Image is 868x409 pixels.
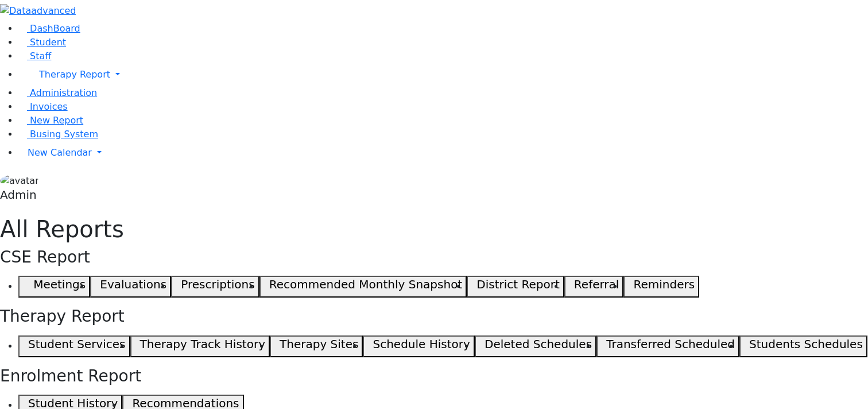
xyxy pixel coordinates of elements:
[270,335,363,357] button: Therapy Sites
[18,276,90,298] button: Meetings
[39,69,110,80] span: Therapy Report
[596,335,739,357] button: Transferred Scheduled
[633,277,695,291] h5: Reminders
[485,337,592,351] h5: Deleted Schedules
[100,277,166,291] h5: Evaluations
[140,337,265,351] h5: Therapy Track History
[18,141,868,164] a: New Calendar
[171,276,259,298] button: Prescriptions
[475,335,596,357] button: Deleted Schedules
[18,23,80,34] a: DashBoard
[574,277,619,291] h5: Referral
[30,101,68,112] span: Invoices
[18,115,83,126] a: New Report
[18,63,868,86] a: Therapy Report
[476,277,560,291] h5: District Report
[739,335,867,357] button: Students Schedules
[33,277,86,291] h5: Meetings
[373,337,470,351] h5: Schedule History
[18,37,66,48] a: Student
[30,115,83,126] span: New Report
[18,335,130,357] button: Student Services
[30,37,66,48] span: Student
[623,276,699,298] button: Reminders
[259,276,467,298] button: Recommended Monthly Snapshot
[28,337,125,351] h5: Student Services
[30,23,80,34] span: DashBoard
[280,337,358,351] h5: Therapy Sites
[130,335,270,357] button: Therapy Track History
[18,129,98,140] a: Busing System
[18,51,51,61] a: Staff
[467,276,564,298] button: District Report
[28,147,92,158] span: New Calendar
[181,277,254,291] h5: Prescriptions
[18,101,68,112] a: Invoices
[749,337,863,351] h5: Students Schedules
[564,276,624,298] button: Referral
[30,51,51,61] span: Staff
[269,277,462,291] h5: Recommended Monthly Snapshot
[90,276,171,298] button: Evaluations
[18,87,97,98] a: Administration
[30,87,97,98] span: Administration
[363,335,474,357] button: Schedule History
[30,129,98,140] span: Busing System
[606,337,735,351] h5: Transferred Scheduled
